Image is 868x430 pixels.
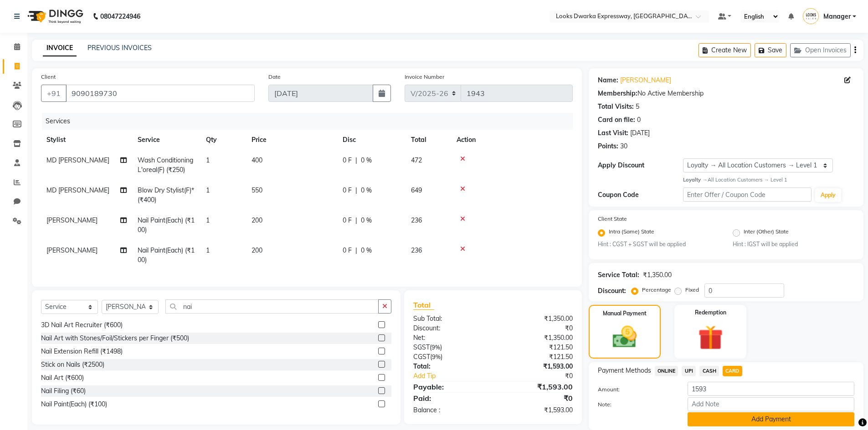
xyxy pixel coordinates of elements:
div: Balance : [406,405,493,415]
div: ₹121.50 [493,352,580,362]
div: Discount: [598,286,626,296]
div: Nail Extension Refill (₹1498) [41,347,123,356]
div: All Location Customers → Level 1 [683,176,854,184]
span: | [355,156,357,165]
span: 200 [252,246,262,254]
span: [PERSON_NAME] [46,246,98,254]
div: Total Visits: [598,102,634,111]
div: ( ) [406,343,493,352]
span: 0 % [361,186,372,195]
label: Client State [598,215,627,223]
span: 550 [252,186,262,194]
div: Apply Discount [598,161,683,170]
div: Points: [598,142,618,151]
label: Inter (Other) State [744,228,789,238]
span: Total [413,300,434,310]
th: Total [406,130,451,150]
div: Paid: [406,393,493,404]
span: | [355,186,357,195]
span: 236 [411,216,422,224]
div: ₹1,350.00 [493,314,580,324]
div: Services [42,113,580,130]
span: 0 F [343,216,352,225]
th: Action [451,130,573,150]
span: 9% [432,353,441,360]
div: ₹1,350.00 [493,333,580,343]
div: Name: [598,76,618,85]
div: Coupon Code [598,190,683,200]
span: 400 [252,156,262,164]
div: Card on file: [598,115,635,125]
span: Wash Conditioning L'oreal(F) (₹250) [138,156,193,174]
span: SGST [413,343,430,351]
div: Sub Total: [406,314,493,324]
small: Hint : CGST + SGST will be applied [598,240,719,248]
input: Amount [688,382,854,396]
span: 0 % [361,156,372,165]
span: 1 [206,246,210,254]
span: 0 F [343,156,352,165]
div: ₹0 [493,324,580,333]
div: [DATE] [630,128,650,138]
span: | [355,216,357,225]
label: Fixed [685,286,699,294]
button: Apply [815,188,841,202]
label: Date [268,73,281,81]
div: ₹1,593.00 [493,381,580,392]
a: PREVIOUS INVOICES [87,44,152,52]
div: Nail Paint(Each) (₹100) [41,400,107,409]
div: Total: [406,362,493,371]
label: Note: [591,400,681,409]
button: Open Invoices [790,43,851,57]
a: Add Tip [406,371,507,381]
th: Service [132,130,200,150]
div: Membership: [598,89,637,98]
input: Search or Scan [165,299,379,314]
div: Last Visit: [598,128,628,138]
span: Nail Paint(Each) (₹100) [138,216,195,234]
div: ₹1,593.00 [493,362,580,371]
span: ONLINE [655,366,678,376]
div: Nail Art with Stones/Foil/Stickers per Finger (₹500) [41,334,189,343]
button: Save [755,43,786,57]
th: Disc [337,130,406,150]
small: Hint : IGST will be applied [733,240,854,248]
img: Manager [803,8,819,24]
span: [PERSON_NAME] [46,216,98,224]
span: CASH [699,366,719,376]
b: 08047224946 [100,4,140,29]
label: Percentage [642,286,671,294]
span: MD [PERSON_NAME] [46,186,109,194]
span: Nail Paint(Each) (₹100) [138,246,195,264]
span: 0 F [343,246,352,255]
input: Enter Offer / Coupon Code [683,187,812,202]
div: 5 [636,102,639,111]
strong: Loyalty → [683,177,707,183]
a: INVOICE [43,40,77,56]
div: Service Total: [598,270,639,280]
input: Search by Name/Mobile/Email/Code [66,85,255,102]
div: Stick on Nails (₹2500) [41,360,104,369]
span: 9% [431,344,440,351]
span: 649 [411,186,422,194]
span: 0 % [361,246,372,255]
div: 3D Nail Art Recruiter (₹600) [41,320,123,330]
label: Amount: [591,385,681,394]
span: 200 [252,216,262,224]
a: [PERSON_NAME] [620,76,671,85]
th: Qty [200,130,246,150]
span: UPI [682,366,696,376]
div: No Active Membership [598,89,854,98]
div: 0 [637,115,641,125]
div: ₹0 [493,393,580,404]
div: ₹1,350.00 [643,270,672,280]
div: Discount: [406,324,493,333]
label: Intra (Same) State [609,228,654,238]
div: Nail Art (₹600) [41,373,84,383]
span: 472 [411,156,422,164]
label: Manual Payment [603,309,647,318]
button: Create New [699,43,751,57]
img: _gift.svg [690,322,731,353]
button: Add Payment [688,412,854,426]
span: 1 [206,216,210,224]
